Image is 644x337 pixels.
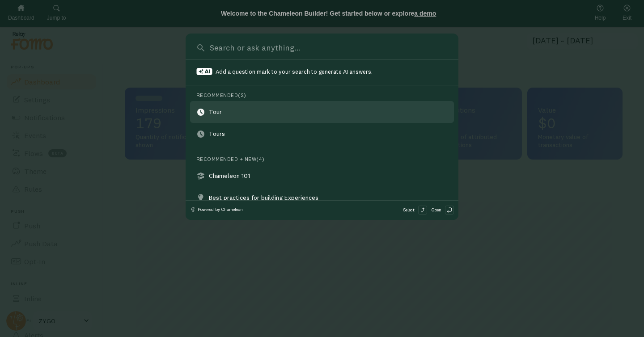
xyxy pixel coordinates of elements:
span: Powered by Chameleon [198,206,243,212]
div: Recommended based on: You typically visit this page on Friday at night (s=4), This page has many ... [209,107,232,117]
div: Recommended ( 2 ) [196,92,246,99]
div: Tour [209,107,232,116]
div: Best practices for building Experiences [209,193,328,202]
div: Recommended + New ( 4 ) [196,156,265,163]
span: Open [432,206,441,215]
a: Tours [190,123,454,145]
a: Tour [190,101,454,123]
span: Select [403,206,415,215]
input: Search or ask anything… [208,42,448,53]
a: Powered by Chameleon [190,206,243,212]
span: Add a question mark to your search to generate AI answers. [216,68,373,75]
div: Recommended based on: You typically visit this page on Friday at night (s=4), This page has many ... [209,129,235,139]
a: Chameleon 101 [190,165,454,187]
div: Tours [209,129,235,138]
a: Best practices for building Experiences [190,187,454,209]
div: Chameleon 101 [209,171,260,180]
